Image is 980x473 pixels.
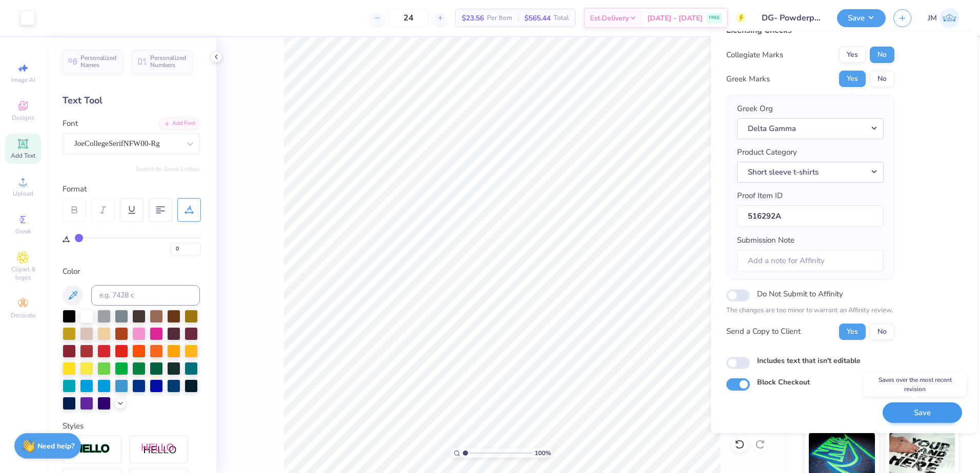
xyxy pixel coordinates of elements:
[63,118,78,130] label: Font
[13,189,33,198] span: Upload
[554,13,569,24] span: Total
[524,13,550,24] span: $565.44
[63,94,200,107] div: Text Tool
[754,8,829,28] input: Untitled Design
[726,306,894,316] p: The changes are too minor to warrant an Affinity review.
[12,114,34,122] span: Designs
[839,71,866,87] button: Yes
[63,183,201,195] div: Format
[928,12,937,24] span: JM
[11,152,35,160] span: Add Text
[15,227,31,235] span: Greek
[141,443,177,456] img: Shadow
[757,355,861,366] label: Includes text that isn't editable
[462,13,484,24] span: $23.56
[839,324,866,340] button: Yes
[63,420,200,432] div: Styles
[870,71,894,87] button: No
[870,324,894,340] button: No
[737,146,797,158] label: Product Category
[837,9,886,27] button: Save
[80,54,117,69] span: Personalized Names
[757,377,810,388] label: Block Checkout
[590,13,629,24] span: Est. Delivery
[389,9,428,27] input: – –
[159,118,200,130] div: Add Font
[737,118,884,139] button: Delta Gamma
[647,13,703,24] span: [DATE] - [DATE]
[737,190,783,202] label: Proof Item ID
[737,162,884,183] button: Short sleeve t-shirts
[737,234,794,246] label: Submission Note
[757,287,843,300] label: Do Not Submit to Affinity
[726,73,770,85] div: Greek Marks
[726,49,783,61] div: Collegiate Marks
[37,441,74,451] strong: Need help?
[864,373,966,396] div: Saves over the most recent revision
[883,402,962,423] button: Save
[839,47,866,63] button: Yes
[709,14,720,21] span: FREE
[737,250,884,272] input: Add a note for Affinity
[74,443,110,455] img: Stroke
[11,311,35,319] span: Decorate
[11,76,35,84] span: Image AI
[487,13,512,24] span: Per Item
[928,8,959,28] a: JM
[91,285,200,306] input: e.g. 7428 c
[63,266,200,277] div: Color
[150,54,187,69] span: Personalized Numbers
[940,8,959,28] img: Joshua Malaki
[5,265,41,282] span: Clipart & logos
[535,448,551,458] span: 100 %
[136,165,200,173] button: Switch to Greek Letters
[737,103,773,115] label: Greek Org
[726,326,801,337] div: Send a Copy to Client
[870,47,894,63] button: No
